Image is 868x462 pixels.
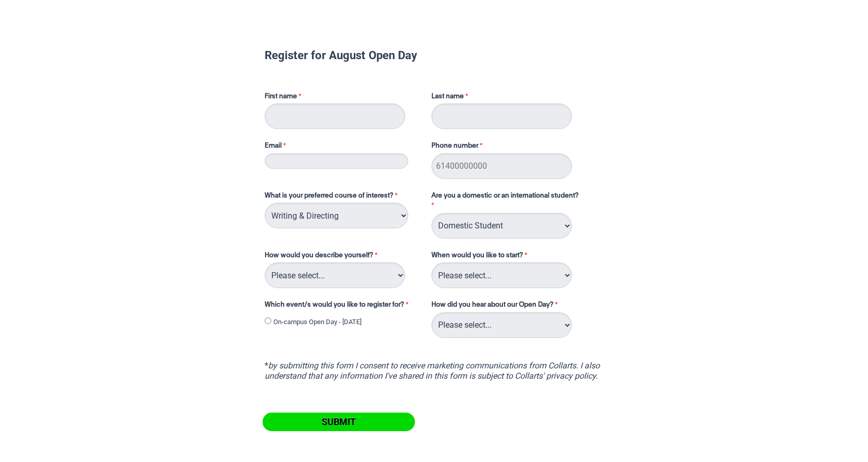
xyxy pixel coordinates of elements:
[265,153,408,169] input: Email
[431,192,579,199] span: Are you a domestic or an international student?
[265,141,421,153] label: Email
[263,413,415,431] input: Submit
[431,103,572,129] input: Last name
[265,361,600,381] i: by submitting this form I consent to receive marketing communications from Collarts. I also under...
[265,251,421,263] label: How would you describe yourself?
[265,203,408,228] select: What is your preferred course of interest?
[265,262,405,288] select: How would you describe yourself?
[265,191,421,203] label: What is your preferred course of interest?
[431,153,572,179] input: Phone number
[265,50,603,60] h1: Register for August Open Day
[431,141,485,153] label: Phone number
[431,262,572,288] select: When would you like to start?
[265,103,405,129] input: First name
[431,312,572,338] select: How did you hear about our Open Day?
[431,300,560,312] label: How did you hear about our Open Day?
[431,251,595,263] label: When would you like to start?
[431,213,572,239] select: Are you a domestic or an international student?
[265,92,421,104] label: First name
[265,300,421,312] label: Which event/s would you like to register for?
[431,92,471,104] label: Last name
[273,317,361,327] label: On-campus Open Day - [DATE]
